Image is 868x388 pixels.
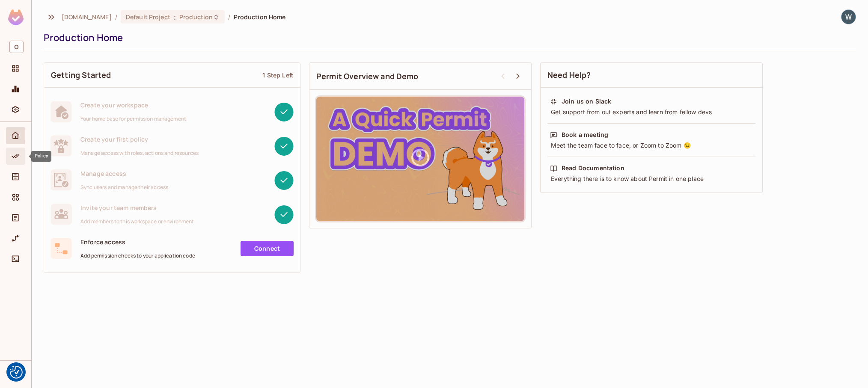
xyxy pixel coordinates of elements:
div: URL Mapping [6,230,25,247]
span: Add permission checks to your application code [80,252,195,259]
span: Enforce access [80,238,195,246]
span: : [173,14,176,21]
div: Join us on Slack [562,97,611,106]
img: Revisit consent button [10,366,23,379]
div: Projects [6,60,25,77]
div: Home [6,127,25,144]
div: Read Documentation [562,164,624,172]
div: Everything there is to know about Permit in one place [550,175,753,183]
span: Production [179,13,213,21]
div: Policy [6,148,25,165]
li: / [228,13,230,21]
li: / [115,13,117,21]
span: O [9,41,24,53]
span: Add members to this workspace or environment [80,218,194,225]
div: Monitoring [6,80,25,98]
span: Getting Started [51,70,111,80]
div: Book a meeting [562,130,608,139]
span: Production Home [234,13,285,21]
span: Manage access with roles, actions and resources [80,150,199,157]
img: Web Team [841,10,856,24]
span: Manage access [80,169,168,178]
div: Settings [6,101,25,118]
div: Policy [31,151,51,162]
div: Help & Updates [6,366,25,383]
span: Need Help? [547,70,591,80]
div: Workspace: oxylabs.io [6,37,25,56]
div: Get support from out experts and learn from fellow devs [550,108,753,116]
div: 1 Step Left [262,71,293,79]
div: Directory [6,168,25,185]
span: Invite your team members [80,204,194,212]
div: Elements [6,189,25,206]
button: Consent Preferences [10,366,23,379]
span: the active workspace [62,13,112,21]
img: SReyMgAAAABJRU5ErkJggg== [8,9,24,25]
span: Your home base for permission management [80,116,186,122]
span: Default Project [126,13,170,21]
div: Production Home [44,31,852,44]
span: Sync users and manage their access [80,184,168,191]
span: Permit Overview and Demo [316,71,419,82]
div: Meet the team face to face, or Zoom to Zoom 😉 [550,141,753,150]
span: Create your first policy [80,135,199,143]
div: Audit Log [6,209,25,226]
a: Connect [241,241,294,256]
span: Create your workspace [80,101,186,109]
div: Connect [6,250,25,267]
